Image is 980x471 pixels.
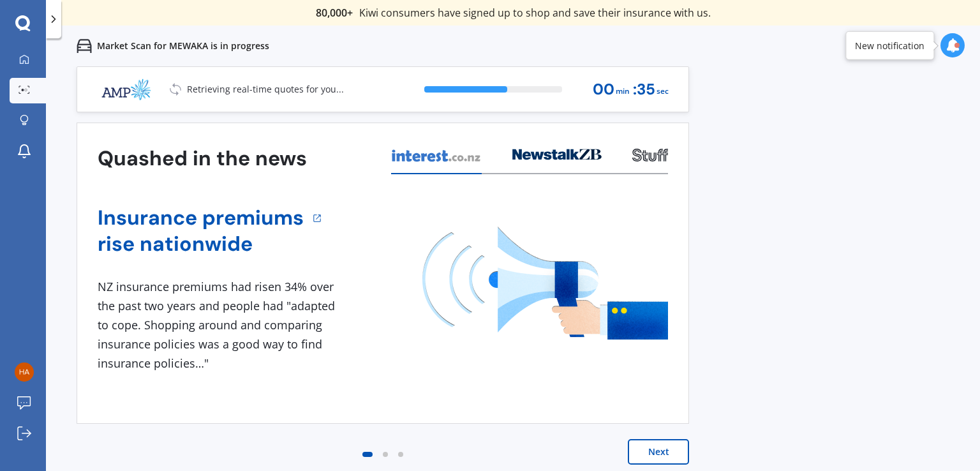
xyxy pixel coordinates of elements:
a: Insurance premiums [98,205,304,231]
span: sec [657,83,669,100]
span: min [616,83,630,100]
h3: Quashed in the news [98,146,307,172]
div: NZ insurance premiums had risen 34% over the past two years and people had "adapted to cope. Shop... [98,278,340,373]
a: rise nationwide [98,231,304,257]
span: 00 [593,81,614,98]
button: Next [628,439,689,465]
div: New notification [855,39,924,52]
img: db3fe8b582fec64af549f0fa3f0ce988 [15,363,34,382]
img: media image [422,227,668,340]
span: : 35 [633,81,655,98]
p: Market Scan for MEWAKA is in progress [97,40,269,52]
img: car.f15378c7a67c060ca3f3.svg [77,38,92,54]
p: Retrieving real-time quotes for you... [187,83,344,96]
